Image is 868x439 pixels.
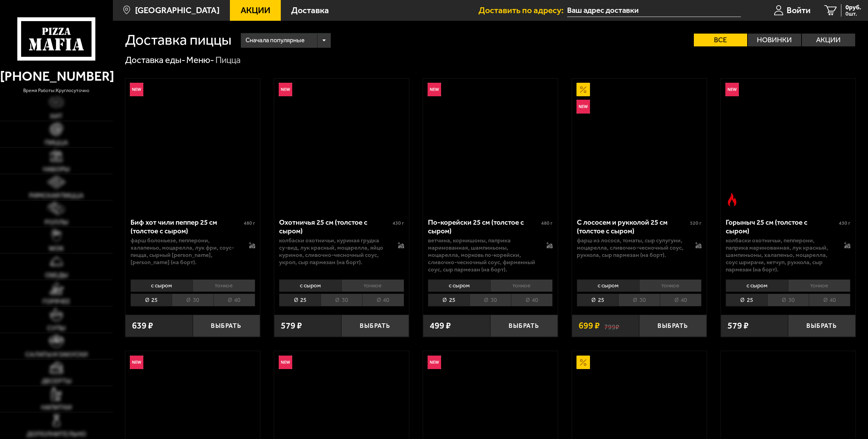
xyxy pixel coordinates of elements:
span: 0 руб. [845,4,861,10]
li: 25 [279,294,321,306]
span: 639 ₽ [132,321,153,330]
span: Пицца [45,139,68,146]
img: Акционный [576,356,590,369]
li: с сыром [428,279,490,292]
img: Острое блюдо [725,193,739,206]
h1: Доставка пиццы [125,33,232,47]
button: Выбрать [788,315,855,337]
span: Наборы [43,166,70,172]
a: НовинкаБиф хот чили пеппер 25 см (толстое с сыром) [125,79,260,211]
span: Горячее [43,298,70,305]
span: Римская пицца [29,192,83,199]
a: Меню- [186,55,214,65]
span: Дополнительно [27,431,86,437]
button: Выбрать [341,315,409,337]
li: 40 [511,294,553,306]
span: [GEOGRAPHIC_DATA] [135,6,220,15]
span: Войти [787,6,811,15]
span: 430 г [839,220,850,226]
a: НовинкаОстрое блюдоГорыныч 25 см (толстое с сыром) [721,79,856,211]
span: 579 ₽ [727,321,749,330]
label: Новинки [748,34,801,46]
p: колбаски охотничьи, куриная грудка су-вид, лук красный, моцарелла, яйцо куриное, сливочно-чесночн... [279,237,388,266]
span: 430 г [393,220,404,226]
span: 699 ₽ [579,321,600,330]
li: 40 [213,294,255,306]
img: Акционный [576,83,590,96]
a: НовинкаПо-корейски 25 см (толстое с сыром) [423,79,558,211]
p: ветчина, корнишоны, паприка маринованная, шампиньоны, моцарелла, морковь по-корейски, сливочно-че... [428,237,537,273]
s: 799 ₽ [604,321,619,330]
p: колбаски Охотничьи, пепперони, паприка маринованная, лук красный, шампиньоны, халапеньо, моцарелл... [726,237,835,273]
li: 25 [131,294,172,306]
span: 0 шт. [845,11,861,17]
span: Десерты [42,378,71,384]
li: тонкое [639,279,702,292]
a: НовинкаОхотничья 25 см (толстое с сыром) [274,79,409,211]
li: 25 [726,294,767,306]
div: Биф хот чили пеппер 25 см (толстое с сыром) [131,218,242,235]
li: 40 [809,294,851,306]
span: Напитки [41,404,72,411]
img: Новинка [130,356,143,369]
img: Новинка [130,83,143,96]
div: С лососем и рукколой 25 см (толстое с сыром) [577,218,688,235]
img: Новинка [428,83,441,96]
img: Новинка [279,356,292,369]
span: 480 г [541,220,553,226]
img: Новинка [428,356,441,369]
li: тонкое [490,279,553,292]
li: с сыром [279,279,341,292]
img: Новинка [576,100,590,113]
span: Доставить по адресу: [478,6,567,15]
input: Ваш адрес доставки [567,4,741,17]
span: Хит [50,113,63,119]
p: фарш из лосося, томаты, сыр сулугуни, моцарелла, сливочно-чесночный соус, руккола, сыр пармезан (... [577,237,686,259]
label: Акции [802,34,855,46]
li: 25 [428,294,469,306]
img: Новинка [725,83,739,96]
a: АкционныйНовинкаС лососем и рукколой 25 см (толстое с сыром) [572,79,707,211]
span: Доставка [291,6,329,15]
button: Выбрать [490,315,557,337]
button: Выбрать [193,315,260,337]
div: По-корейски 25 см (толстое с сыром) [428,218,539,235]
li: 40 [362,294,404,306]
p: фарш болоньезе, пепперони, халапеньо, моцарелла, лук фри, соус-пицца, сырный [PERSON_NAME], [PERS... [131,237,240,266]
li: 30 [469,294,511,306]
li: с сыром [131,279,193,292]
div: Пицца [215,54,241,66]
li: тонкое [341,279,404,292]
span: Роллы [45,219,68,225]
li: 30 [767,294,809,306]
div: Охотничья 25 см (толстое с сыром) [279,218,391,235]
li: 30 [618,294,660,306]
li: с сыром [577,279,639,292]
li: тонкое [788,279,851,292]
li: 25 [577,294,618,306]
span: 579 ₽ [281,321,302,330]
span: Салаты и закуски [25,351,88,358]
li: 30 [321,294,362,306]
span: Сначала популярные [245,32,305,49]
span: 480 г [244,220,255,226]
div: Горыныч 25 см (толстое с сыром) [726,218,837,235]
li: с сыром [726,279,788,292]
label: Все [694,34,747,46]
img: Новинка [279,83,292,96]
span: WOK [49,245,64,252]
li: тонкое [193,279,255,292]
button: Выбрать [639,315,706,337]
span: 499 ₽ [430,321,451,330]
span: Акции [241,6,270,15]
span: Обеды [45,272,68,278]
span: Супы [47,325,65,331]
li: 40 [660,294,702,306]
span: 520 г [690,220,701,226]
li: 30 [172,294,213,306]
a: Доставка еды- [125,55,185,65]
